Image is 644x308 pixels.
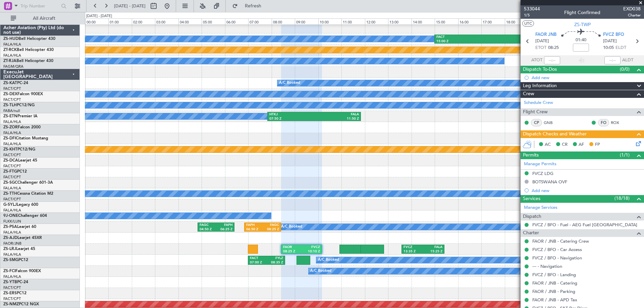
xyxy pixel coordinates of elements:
[523,82,557,90] span: Leg Information
[532,75,641,80] div: Add new
[532,289,575,294] a: FAOR / JNB - Parking
[20,1,59,11] input: Trip Number
[388,18,411,24] div: 13:00
[505,18,528,24] div: 18:00
[3,64,23,69] a: FAGM/QRA
[239,4,267,8] span: Refresh
[3,86,21,91] a: FACT/CPT
[281,222,302,232] div: A/C Booked
[3,170,27,174] a: ZS-FTGPC12
[3,192,17,196] span: ZS-TTH
[523,90,534,98] span: Crew
[314,112,359,117] div: FALA
[535,45,546,51] span: ETOT
[3,274,21,279] a: FALA/HLA
[532,263,562,269] a: --- - Navigation
[269,117,314,121] div: 07:50 Z
[263,223,279,228] div: FAGC
[3,152,21,158] a: FACT/CPT
[132,18,155,24] div: 02:00
[3,181,17,185] span: ZS-SGC
[3,269,41,273] a: ZS-FCIFalcon 900EX
[279,78,300,88] div: A/C Booked
[86,13,112,19] div: [DATE] - [DATE]
[598,119,609,126] div: FO
[3,92,17,96] span: ZS-DEX
[3,114,17,118] span: ZS-ETN
[365,18,388,24] div: 12:00
[532,238,589,244] a: FAOR / JNB - Catering Crew
[216,227,232,232] div: 06:25 Z
[272,18,295,24] div: 08:00
[544,120,559,126] a: GNB
[3,280,28,284] a: ZS-YTBPC-24
[3,225,36,229] a: ZS-PSALearjet 60
[3,81,28,85] a: ZS-KATPC-24
[3,53,21,58] a: FALA/HLA
[3,136,48,140] a: ZS-DFICitation Mustang
[3,280,17,284] span: ZS-YTB
[3,97,21,102] a: FACT/CPT
[576,37,586,44] span: 01:40
[531,119,542,126] div: CP
[623,5,641,12] span: EXD038
[523,151,539,159] span: Permits
[3,114,38,118] a: ZS-ETNPremier IA
[3,208,21,213] a: FALA/HLA
[3,285,21,290] a: FACT/CPT
[611,120,626,126] a: ROX
[3,252,21,257] a: FALA/HLA
[3,159,18,163] span: ZS-DCA
[108,18,131,24] div: 01:00
[622,57,633,64] span: ALDT
[435,18,458,24] div: 15:00
[532,280,577,286] a: FAOR / JNB - Catering
[3,225,17,229] span: ZS-PSA
[341,18,365,24] div: 11:00
[216,223,232,228] div: FAPH
[524,204,557,211] a: Manage Services
[523,213,541,221] span: Dispatch
[3,103,35,107] a: ZS-TLHPC12/NG
[531,57,542,64] span: ATOT
[3,141,21,146] a: FALA/HLA
[3,37,55,41] a: ZS-HUDBell Helicopter 430
[248,18,271,24] div: 07:00
[318,255,339,265] div: A/C Booked
[623,12,641,18] span: Charter
[436,35,491,40] div: FACT
[3,48,17,52] span: ZT-RCK
[548,45,559,51] span: 08:25
[155,18,178,24] div: 03:00
[436,39,491,44] div: 15:00 Z
[3,170,17,174] span: ZS-FTG
[318,18,341,24] div: 10:00
[295,18,318,24] div: 09:00
[491,35,545,40] div: HKJK
[3,81,17,85] span: ZS-KAT
[532,255,582,261] a: FVCZ / BFO - Navigation
[267,260,283,265] div: 08:35 Z
[3,302,39,306] a: ZS-NMZPC12 NGX
[423,245,442,250] div: FALA
[3,159,37,163] a: ZS-DCALearjet 45
[200,227,216,232] div: 04:50 Z
[603,45,614,51] span: 10:05
[524,12,540,18] span: 1/5
[532,171,553,176] div: FVCZ LDG
[3,119,21,124] a: FALA/HLA
[545,141,551,148] span: AC
[3,203,17,207] span: G-SYLJ
[412,18,435,24] div: 14:00
[564,9,600,16] div: Flight Confirmed
[481,18,504,24] div: 17:00
[267,256,283,261] div: FYLZ
[114,3,146,9] span: [DATE] - [DATE]
[523,130,587,138] span: Dispatch Checks and Weather
[250,260,266,265] div: 07:00 Z
[562,141,568,148] span: CR
[3,258,28,262] a: ZS-SMGPC12
[283,249,302,254] div: 08:25 Z
[523,229,539,237] span: Charter
[3,214,18,218] span: 9J-ONE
